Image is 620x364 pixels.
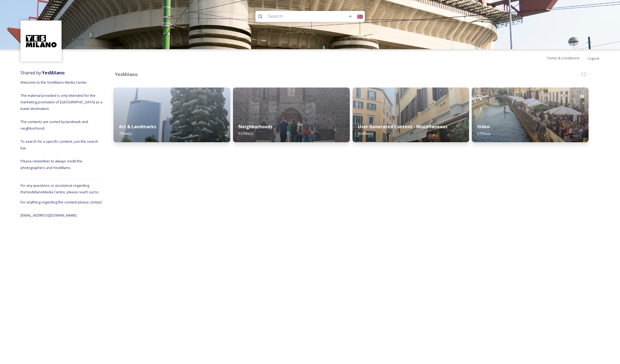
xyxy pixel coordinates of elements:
[358,124,447,130] strong: User Generated Content - Miscellaneous
[477,124,490,130] strong: Video
[238,124,272,130] strong: Neighborhoods
[115,71,138,77] strong: YesMilano
[21,200,103,218] span: For anything regarding the content please contact: [EMAIL_ADDRESS][DOMAIN_NAME]
[472,88,589,142] img: Mercato_Navigli_YesMilano_AnnaDellaBadia_4230.JPG
[113,88,230,142] img: Isola_Yesilano_AnnaDellaBadia_880.jpg
[546,55,588,61] a: Terms & Conditions
[119,124,156,130] strong: Art & Landmarks
[265,10,335,22] input: Search
[358,131,373,136] span: 334 file(s)
[42,70,65,76] strong: YesMilano
[21,70,65,76] span: Shared by:
[353,88,469,142] img: 39056706942e726a10cb66607dbfc22c2ba330fd249abd295dd4e57aab3ba313.jpg
[21,183,99,194] span: For any questions or assistance regarding the YesMilano Media Centre, please reach out to:
[588,56,599,61] span: Logout
[233,88,350,142] img: SEMPIONE.CASTELLO01660420.jpg
[355,11,365,21] div: 🇬🇧
[21,21,61,61] img: Logo%20YesMilano%40150x.png
[119,131,132,136] span: 75 file(s)
[238,131,253,136] span: 537 file(s)
[477,131,490,136] span: 27 file(s)
[21,80,103,170] span: Welcome to the YesMilano Media Center. The material provided is only intended for the marketing p...
[546,56,580,60] span: Terms & Conditions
